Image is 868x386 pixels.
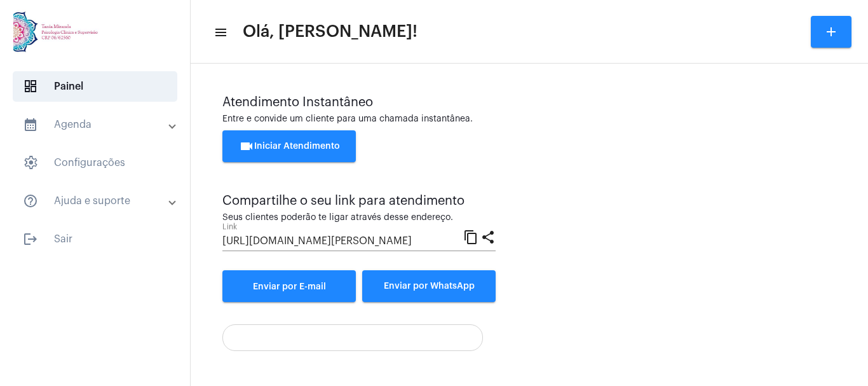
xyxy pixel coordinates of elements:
mat-icon: content_copy [463,229,478,244]
mat-icon: sidenav icon [23,193,38,209]
div: Seus clientes poderão te ligar através desse endereço. [222,213,496,223]
div: Entre e convide um cliente para uma chamada instantânea. [222,114,836,124]
button: Enviar por WhatsApp [362,270,496,302]
mat-panel-title: Ajuda e suporte [23,193,170,209]
mat-expansion-panel-header: sidenav iconAgenda [8,109,190,140]
span: Sair [13,224,177,254]
span: Enviar por WhatsApp [384,282,475,291]
div: Compartilhe o seu link para atendimento [222,194,496,208]
img: 82f91219-cc54-a9e9-c892-318f5ec67ab1.jpg [10,6,104,57]
div: Atendimento Instantâneo [222,95,836,109]
mat-icon: videocam [239,139,254,154]
mat-icon: sidenav icon [214,25,226,40]
mat-icon: sidenav icon [23,117,38,132]
span: Olá, [PERSON_NAME]! [243,22,417,42]
span: sidenav icon [23,79,38,94]
mat-expansion-panel-header: sidenav iconAjuda e suporte [8,186,190,216]
mat-icon: share [480,229,496,244]
mat-panel-title: Agenda [23,117,170,132]
span: Configurações [13,148,177,178]
span: sidenav icon [23,155,38,170]
a: Enviar por E-mail [222,270,356,302]
button: Iniciar Atendimento [222,130,356,162]
span: Painel [13,71,177,102]
span: Enviar por E-mail [253,282,326,291]
span: Iniciar Atendimento [239,142,340,151]
mat-icon: sidenav icon [23,231,38,247]
mat-icon: add [824,24,839,39]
